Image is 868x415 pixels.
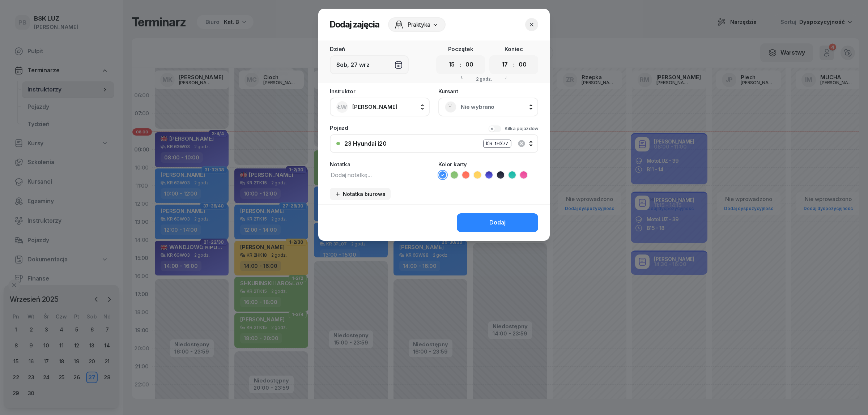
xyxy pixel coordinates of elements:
[330,19,379,30] h2: Dodaj zajęcia
[335,191,386,197] div: Notatka biurowa
[457,213,538,232] button: Dodaj
[344,141,387,146] div: 23 Hyundai i20
[330,134,538,153] button: 23 Hyundai i20KR 1HX77
[330,98,430,116] button: ŁW[PERSON_NAME]
[408,20,430,29] span: Praktyka
[488,125,538,132] button: Kilka pojazdów
[352,103,397,110] span: [PERSON_NAME]
[330,188,391,200] button: Notatka biurowa
[337,104,347,110] span: ŁW
[461,102,532,112] span: Nie wybrano
[483,140,511,148] div: KR 1HX77
[460,60,461,69] div: :
[489,218,506,227] div: Dodaj
[505,125,538,132] div: Kilka pojazdów
[513,60,515,69] div: :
